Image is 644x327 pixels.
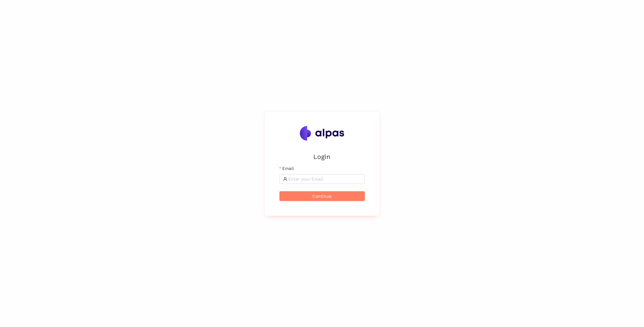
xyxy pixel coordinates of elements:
[283,177,287,181] span: user
[300,126,344,141] img: Alpas.ai Logo
[289,176,361,182] input: Email
[279,191,365,201] button: Continue
[312,193,332,199] span: Continue
[279,152,365,162] h2: Login
[279,165,294,172] label: Email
